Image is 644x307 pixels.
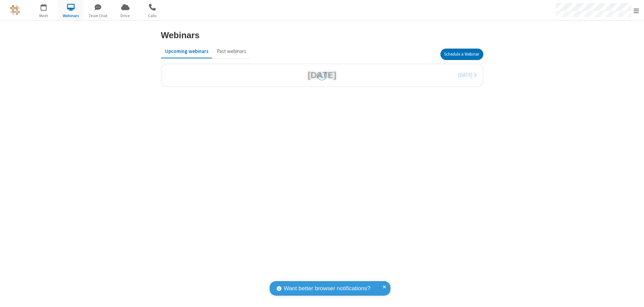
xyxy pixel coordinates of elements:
[10,5,20,15] img: QA Selenium DO NOT DELETE OR CHANGE
[86,13,111,19] span: Team Chat
[284,284,370,293] span: Want better browser notifications?
[213,45,250,58] button: Past webinars
[440,49,483,60] button: Schedule a Webinar
[161,45,213,58] button: Upcoming webinars
[161,30,200,40] h3: Webinars
[58,13,84,19] span: Webinars
[113,13,138,19] span: Drive
[31,13,56,19] span: Meet
[140,13,165,19] span: Calls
